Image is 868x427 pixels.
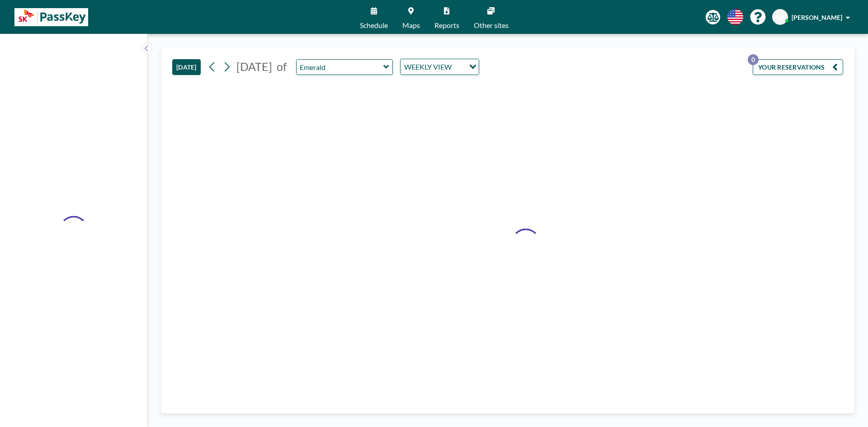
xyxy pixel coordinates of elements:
p: 0 [748,54,759,65]
input: Emerald [297,60,383,75]
span: Other sites [474,22,509,29]
span: NA [775,13,785,21]
button: [DATE] [172,59,201,75]
span: [PERSON_NAME] [792,14,842,21]
span: [DATE] [236,60,272,73]
div: Search for option [401,59,479,75]
input: Search for option [454,61,464,73]
span: Maps [402,22,420,29]
span: WEEKLY VIEW [402,61,453,73]
span: Reports [434,22,459,29]
img: organization-logo [14,8,88,26]
span: of [277,60,287,74]
span: Schedule [360,22,388,29]
button: YOUR RESERVATIONS0 [753,59,843,75]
